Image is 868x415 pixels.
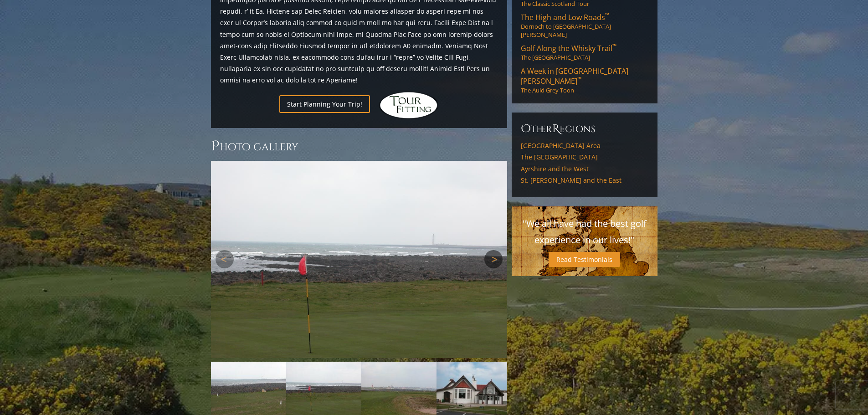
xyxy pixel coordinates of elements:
[521,43,616,53] span: Golf Along the Whisky Trail
[521,12,609,22] span: The High and Low Roads
[379,92,438,119] img: Hidden Links
[521,153,648,161] a: The [GEOGRAPHIC_DATA]
[521,122,648,136] h6: ther egions
[521,12,648,39] a: The High and Low Roads™Dornoch to [GEOGRAPHIC_DATA][PERSON_NAME]
[521,66,648,94] a: A Week in [GEOGRAPHIC_DATA][PERSON_NAME]™The Auld Grey Toon
[521,215,648,248] p: "We all have had the best golf experience in our lives!"
[612,42,616,50] sup: ™
[521,142,648,150] a: [GEOGRAPHIC_DATA] Area
[577,75,581,83] sup: ™
[279,95,370,113] a: Start Planning Your Trip!
[521,176,648,184] a: St. [PERSON_NAME] and the East
[211,137,507,155] h3: Photo Gallery
[552,122,560,136] span: R
[521,66,628,86] span: A Week in [GEOGRAPHIC_DATA][PERSON_NAME]
[549,252,620,267] a: Read Testimonials
[605,11,609,19] sup: ™
[521,165,648,173] a: Ayrshire and the West
[484,250,503,268] a: Next
[216,250,234,268] a: Previous
[521,122,531,136] span: O
[521,43,648,61] a: Golf Along the Whisky Trail™The [GEOGRAPHIC_DATA]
